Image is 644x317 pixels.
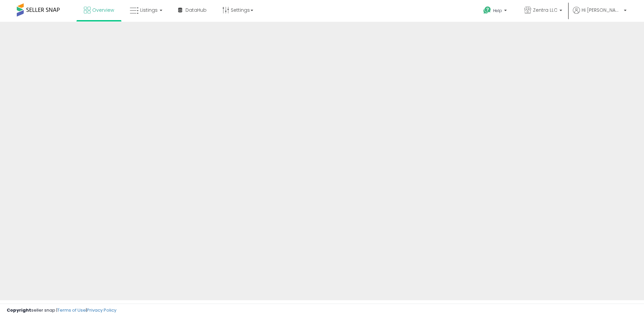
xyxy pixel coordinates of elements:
[533,7,557,13] span: Zentra LLC
[493,8,502,13] span: Help
[478,1,514,22] a: Help
[185,7,207,13] span: DataHub
[140,7,158,13] span: Listings
[92,7,114,13] span: Overview
[582,7,622,13] span: Hi [PERSON_NAME]
[483,6,491,14] i: Get Help
[573,7,627,22] a: Hi [PERSON_NAME]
